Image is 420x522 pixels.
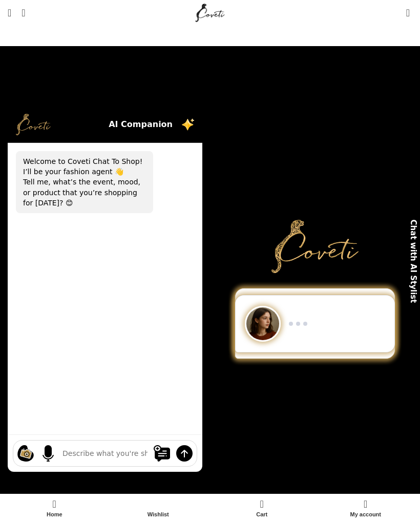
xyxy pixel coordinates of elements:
div: My Wishlist [391,3,401,23]
span: 0 [407,5,414,13]
a: Open mobile menu [3,3,16,23]
span: 0 [261,496,268,504]
a: Home [3,496,107,519]
a: Search [16,3,30,23]
a: My account [314,496,418,519]
div: My cart [210,496,314,519]
span: Wishlist [112,511,205,518]
img: Primary Gold [271,220,359,273]
span: Cart [215,511,309,518]
span: My account [319,511,413,518]
a: 0 [401,3,415,23]
a: 0 Cart [210,496,314,519]
a: Site logo [193,8,227,16]
div: Chat to Shop demo [223,288,407,359]
span: Home [8,511,101,518]
div: My wishlist [107,496,211,519]
a: Wishlist [107,496,211,519]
